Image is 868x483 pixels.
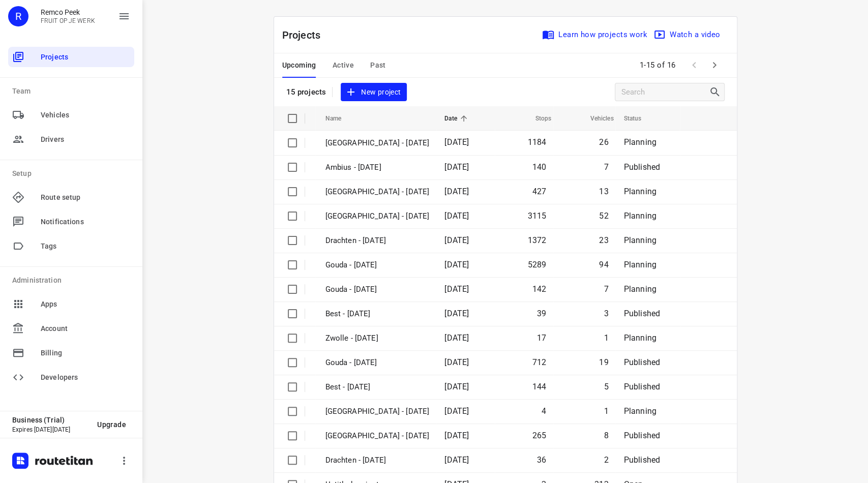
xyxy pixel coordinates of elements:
span: [DATE] [444,309,469,318]
span: Apps [41,299,130,310]
span: Published [623,162,660,172]
p: Best - Thursday [325,381,430,393]
span: [DATE] [444,382,469,391]
span: Tags [41,241,130,252]
span: 39 [537,309,546,318]
span: Previous Page [684,55,704,75]
p: Business (Trial) [12,416,89,424]
span: 26 [599,137,608,147]
div: Account [8,318,134,339]
p: Drachten - Thursday [325,455,430,466]
span: Planning [623,187,656,196]
div: R [8,6,28,26]
span: Planning [623,260,656,269]
div: Vehicles [8,105,134,125]
div: Projects [8,47,134,67]
p: Antwerpen - Monday [325,186,430,198]
span: Drivers [41,134,130,145]
span: 52 [599,211,608,221]
span: [DATE] [444,187,469,196]
span: [DATE] [444,137,469,147]
span: 142 [532,284,547,294]
span: [DATE] [444,162,469,172]
span: 144 [532,382,547,391]
span: Projects [41,52,130,63]
span: Account [41,323,130,334]
div: Search [709,86,724,98]
span: 1-15 of 16 [636,54,680,76]
span: 2 [604,455,608,465]
span: Past [370,59,386,72]
span: New project [347,86,401,99]
span: 4 [542,406,546,416]
span: Published [623,431,660,440]
p: Team [12,86,134,97]
span: [DATE] [444,235,469,245]
span: 265 [532,431,547,440]
span: Planning [623,137,656,147]
span: [DATE] [444,455,469,465]
span: Planning [623,211,656,221]
span: 5289 [528,260,547,269]
div: Notifications [8,212,134,232]
span: Name [325,112,355,125]
span: 19 [599,357,608,367]
span: 94 [599,260,608,269]
p: Antwerpen - Thursday [325,406,430,417]
p: Best - Friday [325,308,430,320]
span: Upcoming [282,59,316,72]
p: Zwolle - Thursday [325,430,430,442]
span: Published [623,309,660,318]
span: 140 [532,162,547,172]
span: [DATE] [444,431,469,440]
div: Drivers [8,129,134,149]
span: 5 [604,382,608,391]
span: Planning [623,333,656,343]
span: Status [623,112,654,125]
p: Zwolle - Monday [325,210,430,222]
span: Upgrade [97,420,126,429]
p: Setup [12,168,134,179]
div: Apps [8,294,134,314]
span: Date [444,112,470,125]
span: 8 [604,431,608,440]
p: Administration [12,275,134,286]
div: Billing [8,343,134,363]
button: Upgrade [89,415,134,434]
span: Vehicles [577,112,613,125]
span: 13 [599,187,608,196]
span: 7 [604,162,608,172]
span: 17 [537,333,546,343]
span: 712 [532,357,547,367]
p: Gouda - Friday [325,284,430,295]
div: Developers [8,367,134,387]
span: 7 [604,284,608,294]
span: 1 [604,333,608,343]
span: Planning [623,406,656,416]
p: Zwolle - Wednesday [325,137,430,149]
span: 36 [537,455,546,465]
span: 1372 [528,235,547,245]
span: 3115 [528,211,547,221]
span: Active [333,59,354,72]
span: [DATE] [444,260,469,269]
p: Projects [282,27,329,43]
span: Published [623,455,660,465]
span: Vehicles [41,110,130,120]
span: 1184 [528,137,547,147]
span: Published [623,357,660,367]
p: Zwolle - Friday [325,333,430,344]
span: Planning [623,284,656,294]
button: New project [341,83,407,102]
span: Planning [623,235,656,245]
span: Developers [41,372,130,383]
p: Gouda - Thursday [325,357,430,369]
input: Search projects [621,84,709,100]
span: 3 [604,309,608,318]
span: 1 [604,406,608,416]
span: [DATE] [444,211,469,221]
p: Drachten - Monday [325,235,430,247]
p: Expires [DATE][DATE] [12,426,89,433]
span: 427 [532,187,547,196]
span: [DATE] [444,284,469,294]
